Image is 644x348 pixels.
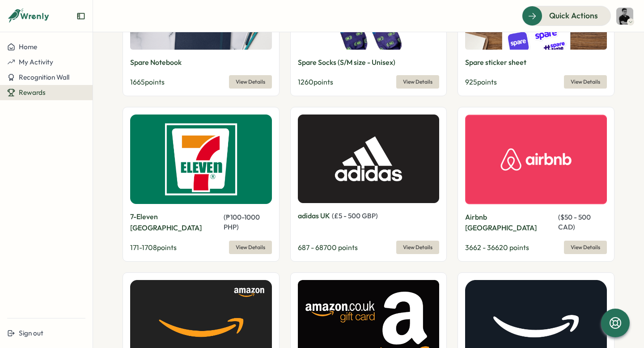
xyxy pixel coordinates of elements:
[616,8,633,25] img: Kevin
[19,42,37,51] span: Home
[298,243,358,252] span: 687 - 68700 points
[558,213,591,231] span: ( $ 50 - 500 CAD )
[298,57,395,68] p: Spare Socks (S/M size - Unisex)
[229,75,272,89] button: View Details
[465,212,556,234] p: Airbnb [GEOGRAPHIC_DATA]
[229,241,272,254] button: View Details
[298,210,330,221] p: adidas UK
[564,75,607,89] button: View Details
[522,6,611,25] button: Quick Actions
[403,241,432,254] span: View Details
[130,77,165,86] span: 1665 points
[19,88,46,97] span: Rewards
[130,115,272,204] img: 7-Eleven Philippines
[19,58,53,66] span: My Activity
[298,115,440,203] img: adidas UK
[549,10,598,21] span: Quick Actions
[236,241,265,254] span: View Details
[19,73,69,81] span: Recognition Wall
[224,213,260,231] span: ( ₱ 100 - 1000 PHP )
[465,77,497,86] span: 925 points
[130,57,182,68] p: Spare Notebook
[571,241,600,254] span: View Details
[19,329,43,337] span: Sign out
[465,115,607,204] img: Airbnb Canada
[396,75,439,89] button: View Details
[76,12,85,21] button: Expand sidebar
[564,241,607,254] button: View Details
[465,243,529,252] span: 3662 - 36620 points
[465,57,526,68] p: Spare sticker sheet
[571,76,600,88] span: View Details
[396,241,439,254] button: View Details
[130,211,222,233] p: 7-Eleven [GEOGRAPHIC_DATA]
[298,77,333,86] span: 1260 points
[332,212,378,220] span: ( £ 5 - 500 GBP )
[130,243,177,252] span: 171 - 1708 points
[403,76,432,88] span: View Details
[236,76,265,88] span: View Details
